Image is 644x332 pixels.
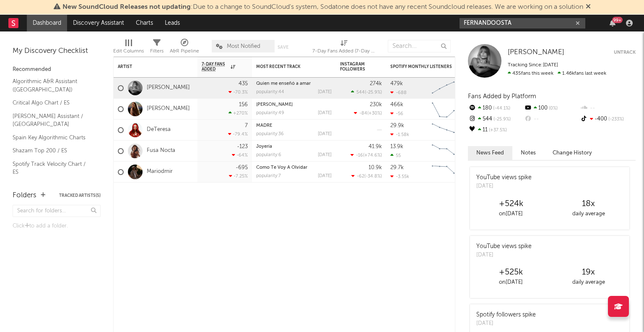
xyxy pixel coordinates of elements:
[428,141,466,162] svg: Chart title
[476,311,536,319] div: Spotify followers spike
[612,17,623,23] div: 99 +
[472,267,550,277] div: +525k
[390,153,401,158] div: 55
[318,90,332,94] div: [DATE]
[544,146,600,160] button: Change History
[472,277,550,288] div: on [DATE]
[256,174,281,178] div: popularity: 7
[366,174,381,179] span: -34.8 %
[13,146,92,155] a: Shazam Top 200 / ES
[113,36,144,60] div: Edit Columns
[351,152,382,158] div: ( )
[229,89,248,95] div: -70.3 %
[369,144,382,149] div: 41.9k
[370,102,382,107] div: 230k
[147,84,190,91] a: [PERSON_NAME]
[147,147,175,154] a: Fusa Nocta
[113,46,144,56] div: Edit Columns
[488,128,507,133] span: +37.5 %
[256,123,332,128] div: MADRE
[318,111,332,115] div: [DATE]
[468,103,524,114] div: 180
[428,78,466,99] svg: Chart title
[318,174,332,178] div: [DATE]
[232,152,248,158] div: -64 %
[614,48,636,57] button: Untrack
[256,81,311,86] a: Quien me enseñó a amar
[256,144,272,149] a: Joyería
[390,174,409,179] div: -3.55k
[150,46,164,56] div: Filters
[476,319,536,328] div: [DATE]
[428,120,466,141] svg: Chart title
[390,132,409,137] div: -1.58k
[468,125,524,136] div: 11
[245,123,248,128] div: 7
[256,153,281,157] div: popularity: 6
[357,174,364,179] span: -62
[13,46,101,56] div: My Discovery Checklist
[524,114,579,125] div: --
[340,62,369,72] div: Instagram Followers
[62,4,191,10] span: New SoundCloud Releases not updating
[390,111,403,116] div: -56
[256,102,332,107] div: Soledad
[229,110,248,116] div: +270 %
[13,77,92,94] a: Algorithmic A&R Assistant ([GEOGRAPHIC_DATA])
[508,48,564,57] a: [PERSON_NAME]
[27,15,67,31] a: Dashboard
[359,111,367,116] span: -84
[256,81,332,86] div: Quien me enseñó a amar
[13,221,101,231] div: Click to add a folder.
[390,90,407,95] div: -688
[13,98,92,107] a: Critical Algo Chart / ES
[512,146,544,160] button: Notes
[170,46,199,56] div: A&R Pipeline
[580,103,636,114] div: --
[312,36,375,60] div: 7-Day Fans Added (7-Day Fans Added)
[147,105,190,112] a: [PERSON_NAME]
[476,182,532,191] div: [DATE]
[256,144,332,149] div: Joyería
[13,65,101,75] div: Recommended
[476,173,532,182] div: YouTube views spike
[13,159,92,177] a: Spotify Track Velocity Chart / ES
[390,64,453,69] div: Spotify Monthly Listeners
[147,168,173,175] a: Mariodmir
[370,81,382,86] div: 274k
[351,173,382,179] div: ( )
[256,64,319,69] div: Most Recent Track
[237,144,248,149] div: -123
[59,193,101,198] button: Tracked Artists(5)
[508,49,564,56] span: [PERSON_NAME]
[351,89,382,95] div: ( )
[227,44,260,49] span: Most Notified
[428,162,466,183] svg: Chart title
[118,64,181,69] div: Artist
[548,106,558,111] span: 0 %
[550,209,627,219] div: daily average
[256,90,284,94] div: popularity: 44
[366,90,381,95] span: -25.9 %
[364,153,381,158] span: +74.6 %
[202,62,229,72] span: 7-Day Fans Added
[390,81,403,86] div: 479k
[460,18,585,29] input: Search for artists
[468,114,524,125] div: 544
[388,40,451,52] input: Search...
[13,133,92,142] a: Spain Key Algorithmic Charts
[508,71,553,76] span: 435 fans this week
[62,4,583,10] span: : Due to a change to SoundCloud's system, Sodatone does not have any recent Soundcloud releases. ...
[428,99,466,120] svg: Chart title
[580,114,636,125] div: -400
[239,81,248,86] div: 435
[256,123,272,128] a: MADRE
[550,277,627,288] div: daily average
[369,111,381,116] span: +30 %
[13,191,36,201] div: Folders
[67,15,130,31] a: Discovery Assistant
[586,4,591,10] span: Dismiss
[508,71,606,76] span: 1.46k fans last week
[492,106,510,111] span: -44.1 %
[468,146,512,160] button: News Feed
